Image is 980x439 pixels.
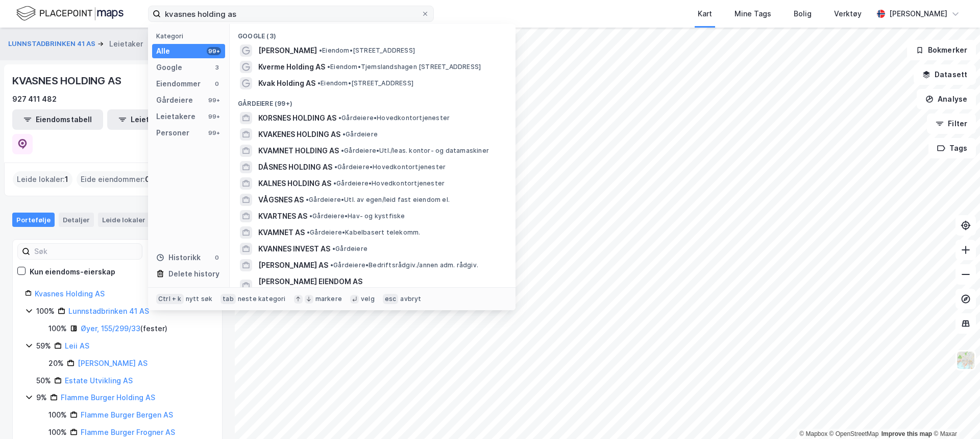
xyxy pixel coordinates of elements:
div: KVASNES HOLDING AS [12,73,123,89]
span: • [307,228,310,236]
img: Z [956,351,975,370]
span: Gårdeiere • Utl. av egen/leid fast eiendom el. [306,196,450,204]
div: 20% [48,357,64,369]
div: Leide lokaler [98,213,162,227]
a: [PERSON_NAME] AS [78,359,148,367]
iframe: Chat Widget [929,390,980,439]
span: • [338,114,341,122]
span: KVAMNET HOLDING AS [258,145,339,157]
div: nytt søk [186,295,213,303]
span: Gårdeiere [342,130,378,138]
span: Gårdeiere • Hovedkontortjenester [338,114,450,122]
span: Gårdeiere • Kabelbasert telekomm. [307,228,420,237]
div: esc [383,294,399,304]
div: 3 [213,63,221,72]
span: • [317,79,321,87]
div: 50% [36,375,51,387]
div: 100% [36,305,55,317]
div: tab [220,294,236,304]
div: Mine Tags [734,8,771,20]
a: Lunnstadbrinken 41 AS [68,307,149,315]
div: Verktøy [834,8,862,20]
span: KALNES HOLDING AS [258,177,331,190]
button: Analyse [917,89,976,109]
button: Datasett [914,64,976,85]
span: • [306,196,309,203]
span: KVAKENES HOLDING AS [258,128,340,141]
div: Portefølje [12,213,55,227]
div: 100% [48,426,67,438]
div: Google (3) [230,24,516,42]
img: logo.f888ab2527a4732fd821a326f86c7f29.svg [16,5,124,22]
span: [PERSON_NAME] [258,44,317,57]
a: Øyer, 155/299/33 [81,324,140,333]
div: neste kategori [238,295,286,303]
span: Gårdeiere • Hovedkontortjenester [333,179,445,188]
button: Bokmerker [907,40,976,60]
span: Gårdeiere [332,245,367,253]
a: Leii AS [65,341,89,350]
span: [PERSON_NAME] AS [258,259,328,271]
div: 0 [213,253,221,262]
div: Google [156,61,182,74]
span: • [341,147,344,154]
span: Gårdeiere • Bedriftsrådgiv./annen adm. rådgiv. [330,261,478,269]
div: 100% [48,322,67,335]
span: Eiendom • Tjemslandshagen [STREET_ADDRESS] [327,63,481,71]
span: • [327,63,330,71]
a: Flamme Burger Frogner AS [81,428,175,436]
div: Detaljer [59,213,94,227]
div: velg [361,295,375,303]
div: 1 [148,215,158,225]
a: Improve this map [881,430,932,437]
div: 59% [36,340,51,352]
div: markere [315,295,342,303]
span: 0 [145,173,150,186]
span: KORSNES HOLDING AS [258,112,336,124]
div: Personer [156,127,189,139]
button: Leietakertabell [107,109,198,130]
input: Søk på adresse, matrikkel, gårdeiere, leietakere eller personer [161,6,421,21]
div: Gårdeiere (99+) [230,91,516,110]
a: OpenStreetMap [829,430,879,437]
span: • [309,212,312,220]
span: 1 [65,173,68,186]
span: • [334,163,337,171]
div: Eide eiendommer : [77,171,154,188]
div: 927 411 482 [12,93,57,105]
span: Eiendom • [STREET_ADDRESS] [319,47,415,55]
div: Bolig [794,8,812,20]
span: KVARTNES AS [258,210,307,222]
button: Eiendomstabell [12,109,103,130]
div: Delete history [168,268,219,280]
a: Flamme Burger Holding AS [61,393,155,402]
a: Kvasnes Holding AS [35,289,105,298]
div: 0 [213,80,221,88]
div: Gårdeiere [156,94,193,106]
span: Eiendom • [STREET_ADDRESS] [317,79,413,87]
div: 99+ [207,112,221,121]
div: Alle [156,45,170,57]
div: 99+ [207,96,221,104]
a: Mapbox [799,430,827,437]
div: avbryt [400,295,421,303]
div: [PERSON_NAME] [889,8,947,20]
span: • [342,130,346,138]
span: • [319,47,322,54]
a: Flamme Burger Bergen AS [81,410,173,419]
a: Estate Utvikling AS [65,376,133,385]
div: 99+ [207,129,221,137]
div: Eiendommer [156,78,201,90]
span: KVANNES INVEST AS [258,243,330,255]
div: Historikk [156,251,201,264]
div: Leietaker [109,38,143,50]
div: Kun eiendoms-eierskap [30,266,115,278]
div: Leide lokaler : [13,171,72,188]
span: • [333,179,336,187]
span: Kverme Holding AS [258,61,325,73]
div: Kart [698,8,712,20]
span: DÅSNES HOLDING AS [258,161,332,173]
div: ( fester ) [81,322,167,335]
button: Filter [927,113,976,134]
span: Gårdeiere • Hovedkontortjenester [334,163,446,171]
